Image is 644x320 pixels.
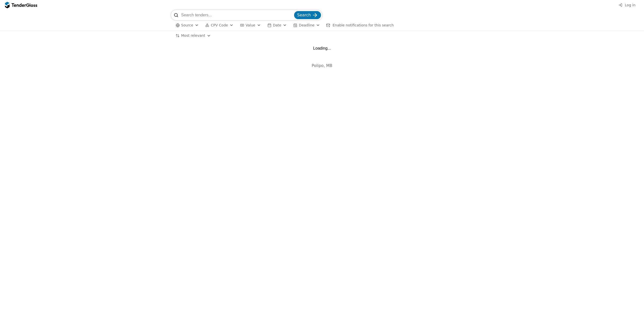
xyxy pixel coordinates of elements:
[325,22,395,28] button: Enable notifications for this search
[174,22,201,28] button: Source
[299,23,314,27] span: Deadline
[297,13,311,17] span: Search
[291,22,322,28] button: Deadline
[203,22,235,28] button: CPV Code
[181,10,293,20] input: Search tenders...
[312,63,333,68] span: Polipo, MB
[238,22,263,28] button: Value
[211,23,228,27] span: CPV Code
[181,23,193,27] span: Source
[313,46,331,51] div: Loading...
[273,23,281,27] span: Date
[625,3,635,7] span: Log in
[617,2,637,8] button: Log in
[294,11,321,19] button: Search
[246,23,255,27] span: Value
[333,23,394,27] span: Enable notifications for this search
[265,22,289,28] button: Date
